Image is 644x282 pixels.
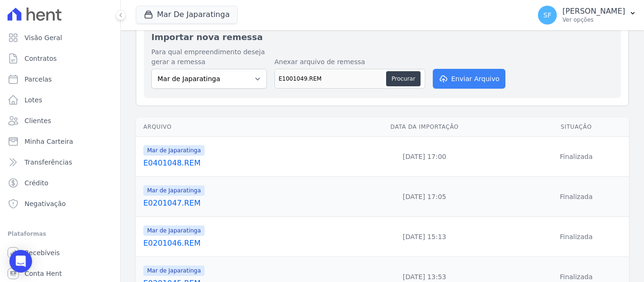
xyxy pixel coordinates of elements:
[325,117,523,137] th: Data da Importação
[4,174,116,192] a: Crédito
[136,117,325,137] th: Arquivo
[325,217,523,257] td: [DATE] 15:13
[25,158,72,167] span: Transferências
[25,269,62,278] span: Conta Hent
[4,91,116,109] a: Lotes
[562,7,625,16] p: [PERSON_NAME]
[9,250,32,273] div: Open Intercom Messenger
[25,137,73,146] span: Minha Carteira
[143,185,205,196] span: Mar de Japaratinga
[524,177,629,217] td: Finalizada
[25,178,49,188] span: Crédito
[274,57,425,67] label: Anexar arquivo de remessa
[143,145,205,156] span: Mar de Japaratinga
[544,12,552,18] span: SF
[25,199,66,208] span: Negativação
[8,228,113,240] div: Plataformas
[4,153,116,172] a: Transferências
[530,2,644,28] button: SF [PERSON_NAME] Ver opções
[25,116,51,125] span: Clientes
[143,238,322,249] a: E0201046.REM
[151,47,267,67] label: Para qual empreendimento deseja gerar a remessa
[4,49,116,68] a: Contratos
[4,132,116,151] a: Minha Carteira
[4,243,116,262] a: Recebíveis
[524,137,629,177] td: Finalizada
[25,248,60,257] span: Recebíveis
[25,95,42,105] span: Lotes
[524,217,629,257] td: Finalizada
[143,158,322,169] a: E0401048.REM
[433,69,505,89] button: Enviar Arquivo
[325,137,523,177] td: [DATE] 17:00
[143,225,205,236] span: Mar de Japaratinga
[386,71,420,86] button: Procurar
[143,265,205,276] span: Mar de Japaratinga
[4,28,116,47] a: Visão Geral
[143,198,322,209] a: E0201047.REM
[4,194,116,213] a: Negativação
[562,16,625,24] p: Ver opções
[25,54,57,63] span: Contratos
[325,177,523,217] td: [DATE] 17:05
[25,33,62,42] span: Visão Geral
[151,31,613,43] h2: Importar nova remessa
[136,6,238,24] button: Mar De Japaratinga
[4,111,116,130] a: Clientes
[25,75,52,84] span: Parcelas
[4,70,116,89] a: Parcelas
[524,117,629,137] th: Situação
